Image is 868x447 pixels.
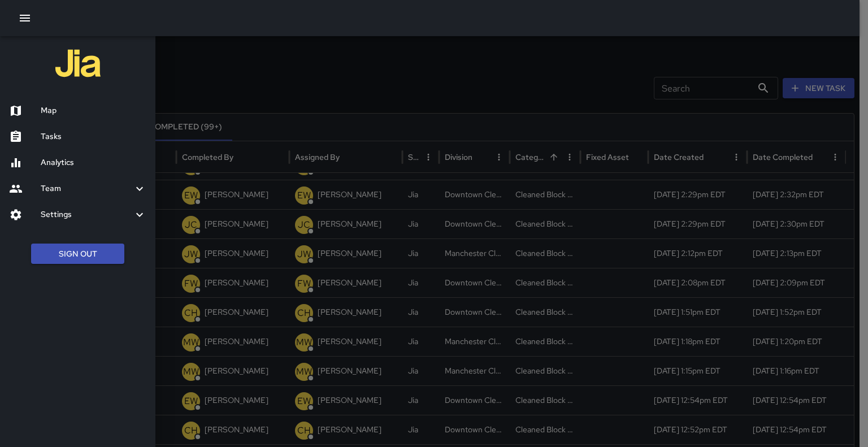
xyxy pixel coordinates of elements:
h6: Team [41,183,133,195]
img: jia-logo [55,41,101,86]
h6: Settings [41,209,133,221]
h6: Analytics [41,157,146,169]
h6: Map [41,105,146,117]
h6: Tasks [41,131,146,143]
button: Sign Out [31,244,124,264]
